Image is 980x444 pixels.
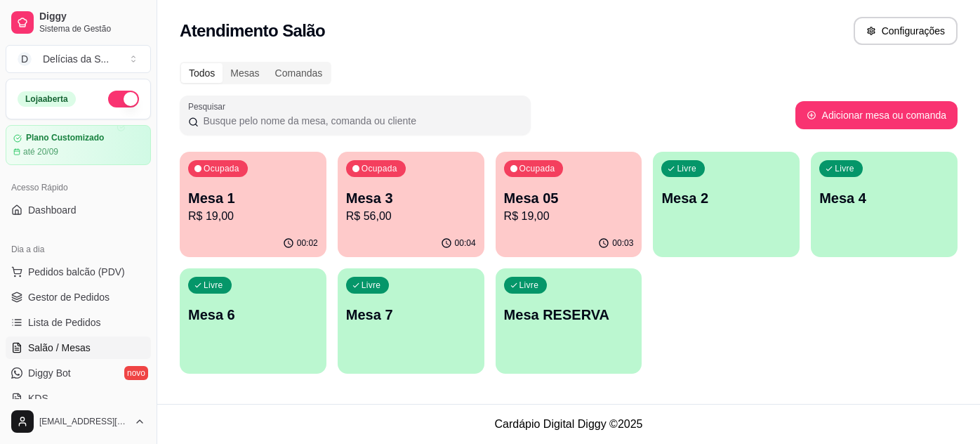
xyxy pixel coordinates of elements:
span: D [18,52,32,66]
label: Pesquisar [188,100,230,112]
p: Livre [835,163,854,174]
p: Mesa 4 [819,188,949,208]
p: Livre [204,280,223,291]
button: [EMAIL_ADDRESS][DOMAIN_NAME] [6,405,151,438]
p: Livre [677,163,696,174]
div: Comandas [267,63,331,83]
span: Lista de Pedidos [28,315,101,329]
h2: Atendimento Salão [180,20,325,42]
p: Mesa 6 [188,305,318,325]
footer: Cardápio Digital Diggy © 2025 [157,404,980,444]
a: Gestor de Pedidos [6,286,151,308]
p: Ocupada [519,163,555,174]
p: R$ 19,00 [504,208,634,225]
p: R$ 19,00 [188,208,318,225]
p: Ocupada [204,163,239,174]
button: LivreMesa 7 [338,268,484,374]
p: 00:04 [455,237,476,249]
div: Loja aberta [18,91,76,107]
input: Pesquisar [199,114,522,128]
p: 00:03 [612,237,633,249]
div: Mesas [223,63,267,83]
button: OcupadaMesa 1R$ 19,0000:02 [180,152,326,257]
a: Lista de Pedidos [6,311,151,334]
button: Pedidos balcão (PDV) [6,261,151,283]
button: Adicionar mesa ou comanda [795,101,958,129]
span: Gestor de Pedidos [28,290,110,304]
a: Plano Customizadoaté 20/09 [6,125,151,165]
button: LivreMesa 4 [811,152,958,257]
button: LivreMesa 2 [653,152,800,257]
p: Livre [362,280,381,291]
p: Mesa 3 [346,188,476,208]
span: Diggy Bot [28,366,71,380]
span: Dashboard [28,203,77,217]
button: Select a team [6,45,151,73]
button: Configurações [854,17,958,45]
p: Mesa 1 [188,188,318,208]
div: Delícias da S ... [43,52,109,66]
a: Diggy Botnovo [6,362,151,384]
div: Todos [181,63,223,83]
a: Salão / Mesas [6,337,151,359]
span: [EMAIL_ADDRESS][DOMAIN_NAME] [39,416,128,427]
p: Mesa 05 [504,188,634,208]
article: até 20/09 [23,146,58,157]
button: Alterar Status [108,91,139,107]
p: 00:02 [297,237,318,249]
a: Dashboard [6,199,151,221]
span: Sistema de Gestão [39,23,145,34]
button: LivreMesa 6 [180,268,326,374]
button: OcupadaMesa 3R$ 56,0000:04 [338,152,484,257]
p: Livre [519,280,539,291]
span: Diggy [39,11,145,23]
p: R$ 56,00 [346,208,476,225]
span: KDS [28,391,48,405]
span: Salão / Mesas [28,341,91,355]
p: Mesa 2 [661,188,791,208]
button: LivreMesa RESERVA [496,268,642,374]
a: DiggySistema de Gestão [6,6,151,39]
p: Mesa RESERVA [504,305,634,325]
div: Dia a dia [6,238,151,261]
a: KDS [6,387,151,410]
button: OcupadaMesa 05R$ 19,0000:03 [496,152,642,257]
div: Acesso Rápido [6,176,151,199]
p: Mesa 7 [346,305,476,325]
span: Pedidos balcão (PDV) [28,265,125,279]
p: Ocupada [362,163,397,174]
article: Plano Customizado [26,133,104,143]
